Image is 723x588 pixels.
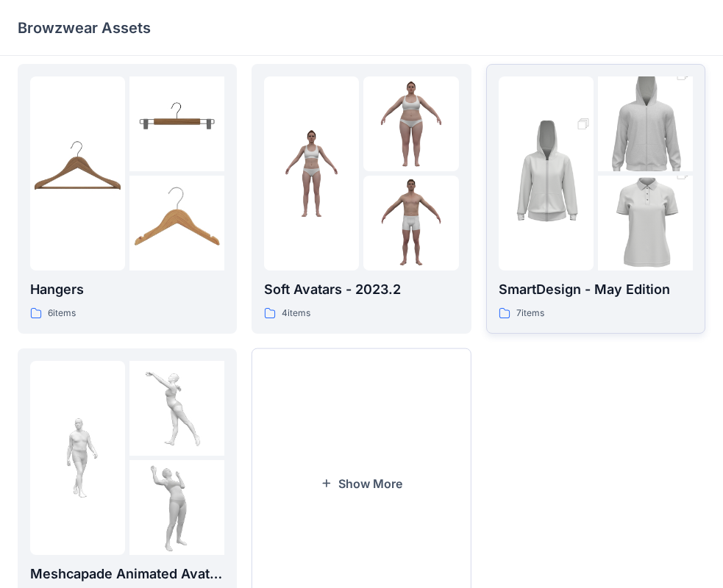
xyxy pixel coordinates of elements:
p: 6 items [48,306,76,321]
img: folder 1 [499,102,594,245]
p: Soft Avatars - 2023.2 [264,279,458,300]
img: folder 3 [363,176,458,270]
p: 4 items [282,306,310,321]
a: folder 1folder 2folder 3SmartDesign - May Edition7items [486,64,705,334]
img: folder 3 [129,176,224,270]
p: 7 items [516,306,544,321]
p: Hangers [30,279,224,300]
img: folder 1 [30,410,125,505]
img: folder 1 [264,126,359,220]
img: folder 2 [363,76,458,171]
p: Browzwear Assets [18,18,151,38]
p: SmartDesign - May Edition [499,279,693,300]
img: folder 2 [129,361,224,456]
img: folder 1 [30,126,125,220]
a: folder 1folder 2folder 3Soft Avatars - 2023.24items [252,64,471,334]
img: folder 2 [598,53,693,196]
img: folder 2 [129,76,224,171]
a: folder 1folder 2folder 3Hangers6items [18,64,237,334]
img: folder 3 [129,460,224,555]
img: folder 3 [598,152,693,295]
p: Meshcapade Animated Avatars [30,564,224,584]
